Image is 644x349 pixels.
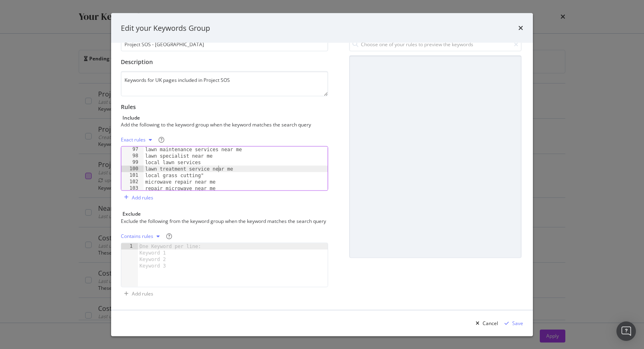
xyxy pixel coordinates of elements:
[121,172,144,179] div: 101
[121,71,328,96] textarea: Keywords for UK pages included in Project SOS
[501,317,523,330] button: Save
[121,146,144,153] div: 97
[121,217,326,224] div: Exclude the following from the keyword group when the keyword matches the search query
[121,191,153,204] button: Add rules
[121,133,155,146] button: Exact rules
[483,319,498,326] div: Cancel
[122,210,141,217] div: Exclude
[616,321,636,341] div: Open Intercom Messenger
[121,121,326,128] div: Add the following to the keyword group when the keyword matches the search query
[138,243,206,269] div: One Keyword per line: Keyword 1 Keyword 2 Keyword 3
[132,290,153,297] div: Add rules
[121,23,210,33] div: Edit your Keywords Group
[121,137,146,142] div: Exact rules
[349,37,522,51] input: Choose one of your rules to preview the keywords
[472,317,498,330] button: Cancel
[518,23,523,33] div: times
[111,13,533,336] div: modal
[121,37,328,51] input: Enter a name
[121,166,144,172] div: 100
[121,233,153,238] div: Contains rules
[121,159,144,166] div: 99
[121,103,328,111] div: Rules
[512,319,523,326] div: Save
[121,179,144,185] div: 102
[121,153,144,159] div: 98
[122,114,140,121] div: Include
[132,194,153,201] div: Add rules
[121,243,138,249] div: 1
[121,287,153,300] button: Add rules
[121,185,144,192] div: 103
[121,58,328,66] div: Description
[121,229,163,242] button: Contains rules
